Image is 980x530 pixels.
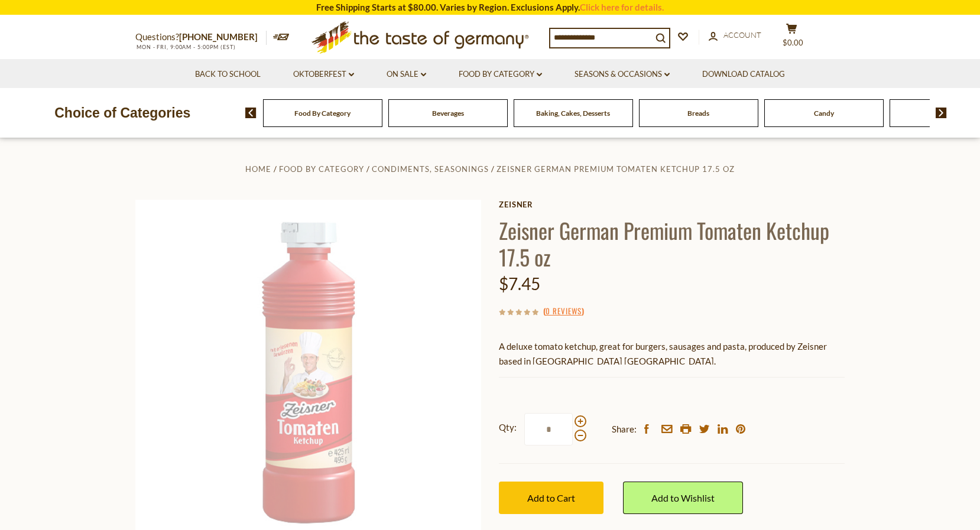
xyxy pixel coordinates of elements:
a: Baking, Cakes, Desserts [536,109,610,118]
input: Qty: [524,413,573,446]
a: Candy [814,109,834,118]
span: MON - FRI, 9:00AM - 5:00PM (EST) [135,44,236,50]
span: Add to Cart [527,492,575,503]
a: Back to School [195,68,261,81]
span: $0.00 [783,38,803,47]
a: Zeisner German Premium Tomaten Ketchup 17.5 oz [497,164,735,174]
a: Food By Category [294,109,351,118]
a: 0 Reviews [546,305,582,318]
span: $7.45 [499,274,540,294]
img: next arrow [936,108,947,118]
a: Food By Category [459,68,542,81]
button: Add to Cart [499,482,603,514]
a: Condiments, Seasonings [372,164,489,174]
p: A deluxe tomato ketchup, great for burgers, sausages and pasta, produced by Zeisner based in [GEO... [499,339,845,369]
a: Home [245,164,271,174]
img: previous arrow [245,108,257,118]
h1: Zeisner German Premium Tomaten Ketchup 17.5 oz [499,217,845,270]
span: Share: [612,422,637,437]
strong: Qty: [499,420,517,435]
a: Download Catalog [702,68,785,81]
a: Seasons & Occasions [575,68,670,81]
a: Breads [687,109,709,118]
a: Zeisner [499,200,845,209]
span: ( ) [543,305,584,317]
a: Account [709,29,761,42]
p: Questions? [135,30,267,45]
a: Click here for details. [580,2,664,12]
a: [PHONE_NUMBER] [179,31,258,42]
a: Beverages [432,109,464,118]
a: Add to Wishlist [623,482,743,514]
a: Food By Category [279,164,364,174]
button: $0.00 [774,23,809,53]
a: On Sale [387,68,426,81]
a: Oktoberfest [293,68,354,81]
span: Account [723,30,761,40]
